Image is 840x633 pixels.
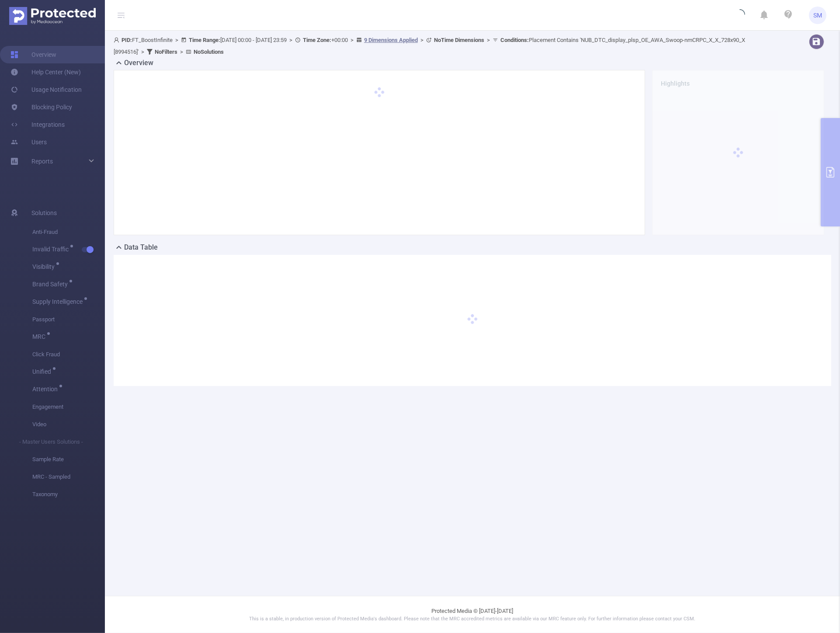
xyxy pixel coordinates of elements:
[32,311,105,328] span: Passport
[32,486,105,503] span: Taxonomy
[10,46,56,63] a: Overview
[32,468,105,486] span: MRC - Sampled
[124,58,153,68] h2: Overview
[32,334,49,340] span: MRC
[364,37,418,43] u: 9 Dimensions Applied
[287,37,295,43] span: >
[32,299,86,305] span: Supply Intelligence
[9,7,96,25] img: Protected Media
[105,596,840,633] footer: Protected Media © [DATE]-[DATE]
[32,281,71,287] span: Brand Safety
[189,37,220,43] b: Time Range:
[31,158,53,165] span: Reports
[500,37,529,43] b: Conditions :
[114,37,745,55] span: FT_BoostInfinite [DATE] 00:00 - [DATE] 23:59 +00:00
[32,346,105,363] span: Click Fraud
[10,98,72,116] a: Blocking Policy
[155,49,177,55] b: No Filters
[31,153,53,170] a: Reports
[10,133,47,151] a: Users
[434,37,484,43] b: No Time Dimensions
[32,451,105,468] span: Sample Rate
[484,37,493,43] span: >
[303,37,331,43] b: Time Zone:
[124,242,158,253] h2: Data Table
[32,398,105,416] span: Engagement
[139,49,147,55] span: >
[10,81,82,98] a: Usage Notification
[32,416,105,433] span: Video
[121,37,132,43] b: PID:
[418,37,426,43] span: >
[10,63,81,81] a: Help Center (New)
[735,9,745,21] i: icon: loading
[31,204,57,222] span: Solutions
[32,369,54,375] span: Unified
[32,386,61,392] span: Attention
[32,246,72,252] span: Invalid Traffic
[194,49,224,55] b: No Solutions
[10,116,65,133] a: Integrations
[127,616,818,623] p: This is a stable, in production version of Protected Media's dashboard. Please note that the MRC ...
[348,37,356,43] span: >
[177,49,186,55] span: >
[173,37,181,43] span: >
[32,264,58,270] span: Visibility
[114,37,121,43] i: icon: user
[32,223,105,241] span: Anti-Fraud
[813,7,822,24] span: SM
